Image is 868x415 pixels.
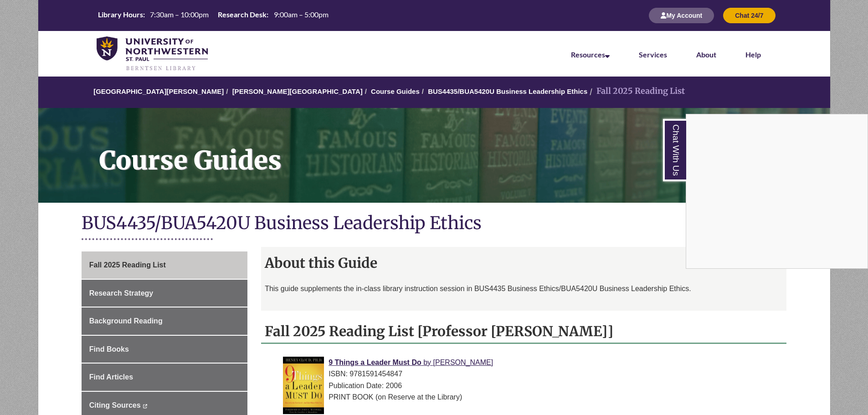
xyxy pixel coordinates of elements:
a: Chat With Us [663,119,686,181]
a: Services [639,50,667,59]
div: Chat With Us [686,114,868,269]
a: Resources [571,50,610,59]
img: UNWSP Library Logo [97,36,208,72]
a: Help [745,50,761,59]
a: About [696,50,716,59]
iframe: Chat Widget [686,114,868,268]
